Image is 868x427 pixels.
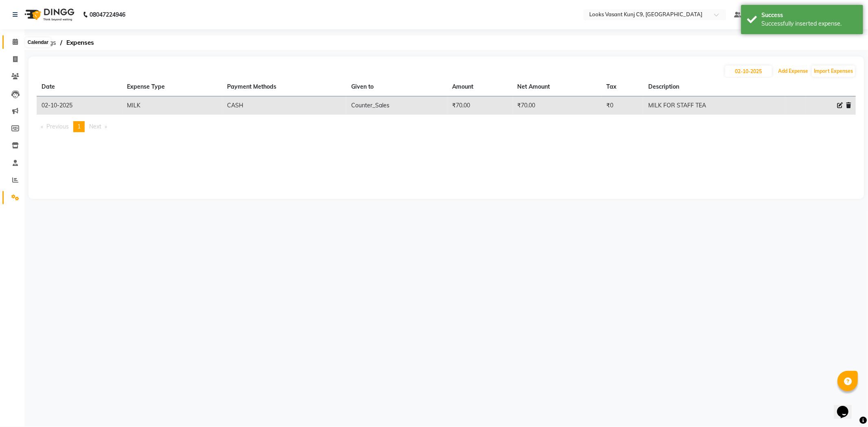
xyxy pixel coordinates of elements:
[222,96,346,115] td: CASH
[26,37,50,47] div: Calendar
[513,78,602,96] th: Net Amount
[761,20,857,28] div: Successfully inserted expense.
[346,96,447,115] td: Counter_Sales
[37,121,856,132] nav: Pagination
[77,123,81,130] span: 1
[122,78,222,96] th: Expense Type
[46,123,69,130] span: Previous
[448,96,513,115] td: ₹70.00
[89,123,101,130] span: Next
[21,3,77,26] img: logo
[346,78,447,96] th: Given to
[834,394,860,419] iframe: chat widget
[90,3,125,26] b: 08047224946
[122,96,222,115] td: MILK
[776,65,810,77] button: Add Expense
[448,78,513,96] th: Amount
[725,65,772,77] input: PLACEHOLDER.DATE
[62,35,98,50] span: Expenses
[761,11,857,20] div: Success
[812,65,855,77] button: Import Expenses
[601,78,643,96] th: Tax
[37,96,122,115] td: 02-10-2025
[601,96,643,115] td: ₹0
[222,78,346,96] th: Payment Methods
[643,96,785,115] td: MILK FOR STAFF TEA
[513,96,602,115] td: ₹70.00
[37,78,122,96] th: Date
[643,78,785,96] th: Description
